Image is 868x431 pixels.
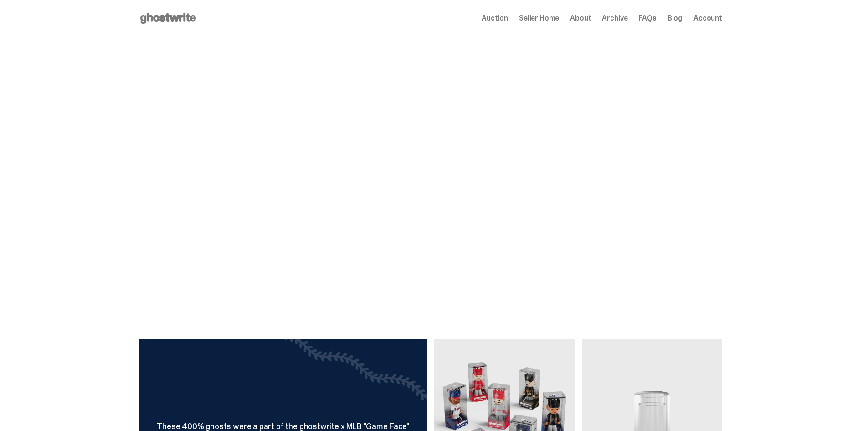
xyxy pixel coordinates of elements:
[519,15,559,22] a: Seller Home
[638,15,656,22] a: FAQs
[570,15,591,22] a: About
[668,15,683,22] a: Blog
[693,15,722,22] a: Account
[482,15,508,22] a: Auction
[602,15,627,22] a: Archive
